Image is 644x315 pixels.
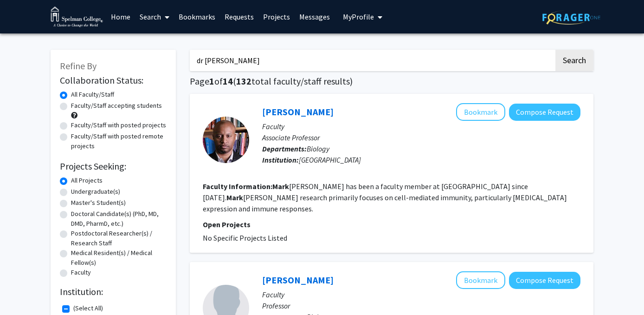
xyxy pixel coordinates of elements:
label: All Projects [71,176,103,185]
img: Spelman College Logo [51,7,103,27]
a: [PERSON_NAME] [262,106,334,118]
p: Professor [262,300,580,311]
span: 132 [236,75,251,87]
b: Faculty Information: [203,182,272,191]
a: Bookmarks [174,0,220,33]
label: Master's Student(s) [71,198,126,208]
input: Search Keywords [190,50,554,71]
label: (Select All) [73,303,103,313]
a: Messages [295,0,335,33]
label: Doctoral Candidate(s) (PhD, MD, DMD, PharmD, etc.) [71,209,167,229]
span: No Specific Projects Listed [203,233,287,243]
label: Medical Resident(s) / Medical Fellow(s) [71,248,167,268]
p: Faculty [262,289,580,300]
iframe: Chat [7,273,39,308]
h2: Institution: [60,286,167,297]
fg-read-more: [PERSON_NAME] has been a faculty member at [GEOGRAPHIC_DATA] since [DATE]. [PERSON_NAME] research... [203,182,567,213]
label: Faculty/Staff accepting students [71,101,162,111]
span: 1 [209,75,214,87]
a: Home [106,0,135,33]
button: Add Mark Lee to Bookmarks [456,103,505,121]
b: Departments: [262,144,307,153]
a: Search [135,0,174,33]
span: 14 [223,75,233,87]
a: Requests [220,0,258,33]
b: Institution: [262,155,299,164]
label: All Faculty/Staff [71,90,114,99]
a: Projects [258,0,295,33]
span: Refine By [60,60,97,72]
img: ForagerOne Logo [542,10,600,25]
label: Faculty [71,268,91,277]
button: Compose Request to Mark Maloney [509,272,580,289]
label: Faculty/Staff with posted projects [71,120,166,130]
p: Open Projects [203,219,580,230]
h1: Page of ( total faculty/staff results) [190,76,593,87]
span: Biology [307,144,329,153]
a: [PERSON_NAME] [262,274,334,286]
label: Postdoctoral Researcher(s) / Research Staff [71,229,167,248]
p: Faculty [262,121,580,132]
label: Undergraduate(s) [71,187,120,197]
b: Mark [272,182,289,191]
label: Faculty/Staff with posted remote projects [71,131,167,151]
h2: Collaboration Status: [60,75,167,86]
span: My Profile [343,12,374,21]
button: Add Mark Maloney to Bookmarks [456,271,505,289]
button: Compose Request to Mark Lee [509,104,580,121]
p: Associate Professor [262,132,580,143]
h2: Projects Seeking: [60,161,167,172]
span: [GEOGRAPHIC_DATA] [299,155,361,164]
b: Mark [226,193,243,202]
button: Search [555,50,593,71]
